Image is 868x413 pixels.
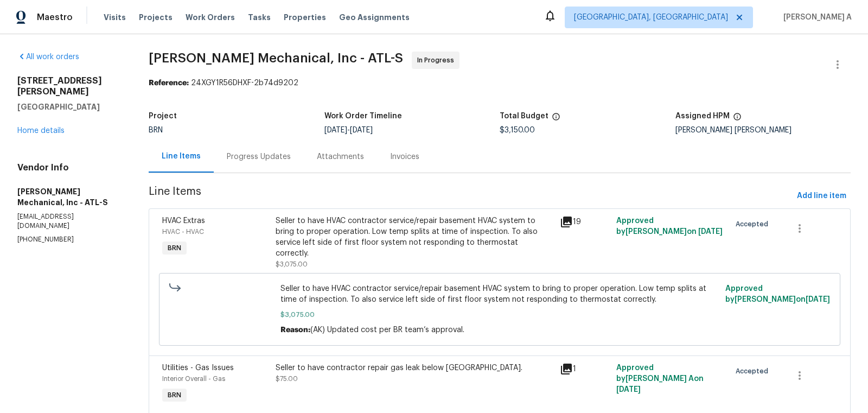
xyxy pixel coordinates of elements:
[350,126,373,134] span: [DATE]
[139,12,173,23] span: Projects
[280,309,719,320] span: $3,075.00
[17,212,123,231] p: [EMAIL_ADDRESS][DOMAIN_NAME]
[17,162,123,173] h4: Vendor Info
[149,79,189,87] b: Reference:
[17,127,65,135] a: Home details
[276,363,553,373] div: Seller to have contractor repair gas leak below [GEOGRAPHIC_DATA].
[339,12,410,23] span: Geo Assignments
[779,12,852,23] span: [PERSON_NAME] A
[149,126,163,134] span: BRN
[324,126,373,134] span: -
[276,376,298,382] span: $75.00
[417,55,458,66] span: In Progress
[162,228,204,235] span: HVAC - HVAC
[736,366,773,377] span: Accepted
[698,228,723,236] span: [DATE]
[149,52,403,65] span: [PERSON_NAME] Mechanical, Inc - ATL-S
[390,151,419,162] div: Invoices
[797,189,846,203] span: Add line item
[149,78,851,88] div: 24XGY1R56DHXF-2b74d9202
[186,12,235,23] span: Work Orders
[17,101,123,112] h5: [GEOGRAPHIC_DATA]
[500,112,548,120] h5: Total Budget
[284,12,326,23] span: Properties
[227,151,291,162] div: Progress Updates
[104,12,126,23] span: Visits
[324,112,402,120] h5: Work Order Timeline
[500,126,535,134] span: $3,150.00
[574,12,728,23] span: [GEOGRAPHIC_DATA], [GEOGRAPHIC_DATA]
[276,215,553,259] div: Seller to have HVAC contractor service/repair basement HVAC system to bring to proper operation. ...
[725,285,830,303] span: Approved by [PERSON_NAME] on
[17,235,123,244] p: [PHONE_NUMBER]
[733,112,742,126] span: The hpm assigned to this work order.
[149,112,177,120] h5: Project
[162,217,205,225] span: HVAC Extras
[806,296,830,303] span: [DATE]
[37,12,73,23] span: Maestro
[616,217,723,236] span: Approved by [PERSON_NAME] on
[616,364,704,393] span: Approved by [PERSON_NAME] A on
[675,112,730,120] h5: Assigned HPM
[552,112,560,126] span: The total cost of line items that have been proposed by Opendoor. This sum includes line items th...
[675,126,851,134] div: [PERSON_NAME] [PERSON_NAME]
[793,186,851,206] button: Add line item
[736,219,773,230] span: Accepted
[163,243,186,253] span: BRN
[162,376,225,382] span: Interior Overall - Gas
[162,151,201,162] div: Line Items
[248,14,271,21] span: Tasks
[276,261,308,268] span: $3,075.00
[280,283,719,305] span: Seller to have HVAC contractor service/repair basement HVAC system to bring to proper operation. ...
[17,186,123,208] h5: [PERSON_NAME] Mechanical, Inc - ATL-S
[280,326,310,334] span: Reason:
[560,215,610,228] div: 19
[310,326,464,334] span: (AK) Updated cost per BR team’s approval.
[324,126,347,134] span: [DATE]
[317,151,364,162] div: Attachments
[560,363,610,376] div: 1
[149,186,793,206] span: Line Items
[17,75,123,97] h2: [STREET_ADDRESS][PERSON_NAME]
[17,53,79,61] a: All work orders
[163,390,186,401] span: BRN
[162,364,234,372] span: Utilities - Gas Issues
[616,386,641,393] span: [DATE]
